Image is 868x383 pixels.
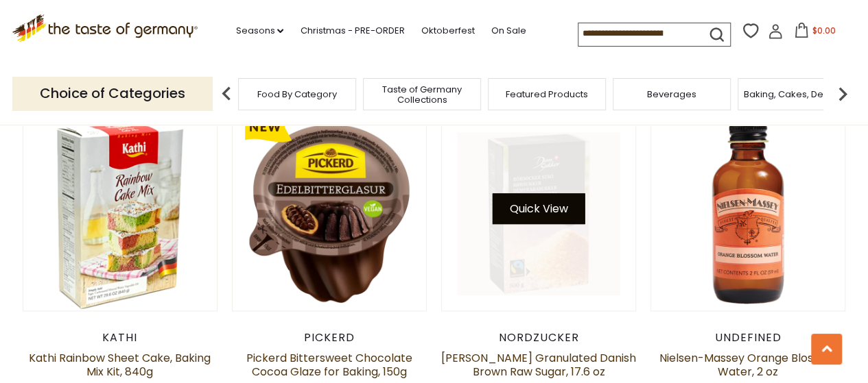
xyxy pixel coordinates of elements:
[232,331,427,345] div: Pickerd
[441,331,637,345] div: Nordzucker
[659,350,836,380] a: Nielsen-Massey Orange Blossom Water, 2 oz
[246,350,412,380] a: Pickerd Bittersweet Chocolate Cocoa Glaze for Baking, 150g
[29,350,211,380] a: Kathi Rainbow Sheet Cake, Baking Mix Kit, 840g
[300,23,404,38] a: Christmas - PRE-ORDER
[213,80,240,108] img: previous arrow
[786,23,844,43] button: $0.00
[506,89,588,99] a: Featured Products
[493,193,585,224] button: Quick View
[829,80,856,108] img: next arrow
[235,23,283,38] a: Seasons
[12,77,213,110] p: Choice of Categories
[367,84,477,105] a: Taste of Germany Collections
[812,25,835,36] span: $0.00
[650,331,846,345] div: undefined
[257,89,337,99] a: Food By Category
[442,116,636,310] img: Dan Sukker Granulated Danish Brown Raw Sugar, 17.6 oz
[23,116,218,310] img: Kathi Rainbow Sheet Cake, Baking Mix Kit, 840g
[647,89,696,99] a: Beverages
[744,89,850,99] a: Baking, Cakes, Desserts
[651,116,845,310] img: Nielsen-Massey Orange Blossom Water, 2 oz
[441,350,636,380] a: [PERSON_NAME] Granulated Danish Brown Raw Sugar, 17.6 oz
[23,331,218,345] div: Kathi
[491,23,526,38] a: On Sale
[233,116,427,310] img: Pickerd Bittersweet Chocolate Cocoa Glaze for Baking, 150g
[421,23,474,38] a: Oktoberfest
